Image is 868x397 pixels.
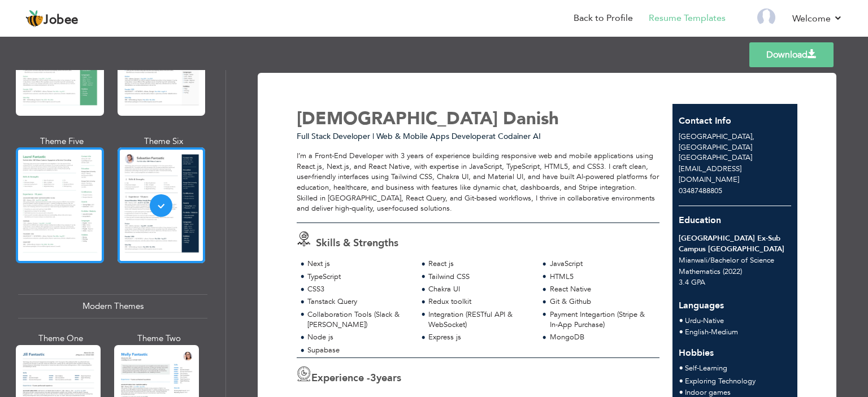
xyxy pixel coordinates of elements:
span: Contact Info [679,115,731,127]
div: Theme One [18,333,103,344]
span: , [752,132,754,142]
div: Git & Github [550,296,653,307]
div: [GEOGRAPHIC_DATA] [672,132,798,163]
a: Jobee [25,10,79,28]
div: Tailwind CSS [428,272,532,282]
span: 03487488805 [679,186,722,196]
div: Collaboration Tools (Slack & [PERSON_NAME]) [307,309,411,330]
img: jobee.io [25,10,44,28]
img: Profile Img [757,8,775,27]
div: Theme Five [18,136,106,147]
span: English [685,327,709,337]
div: Chakra UI [428,284,532,295]
a: Welcome [792,12,843,25]
div: TypeScript [307,272,411,282]
div: React Native [550,284,653,295]
div: HTML5 [550,272,653,282]
div: CSS3 [307,284,411,295]
div: Integration (RESTful API & WebSocket) [428,309,532,330]
div: Theme Six [120,136,208,147]
div: I’m a Front-End Developer with 3 years of experience building responsive web and mobile applicati... [297,151,659,213]
span: - [701,316,703,326]
li: Native [685,316,724,327]
span: Hobbies [679,347,714,359]
span: [EMAIL_ADDRESS][DOMAIN_NAME] [679,164,741,185]
div: Express js [428,332,532,343]
span: Skills & Strengths [316,236,398,250]
span: at Codainer AI [489,131,541,142]
div: Modern Themes [18,294,207,319]
span: 3.4 GPA [679,277,705,287]
span: Urdu [685,316,701,326]
li: Medium [685,327,738,338]
div: Theme Two [116,333,201,344]
a: Resume Templates [649,12,726,25]
span: Mianwali Bachelor of Science [679,255,774,265]
span: Self-Learning [685,363,727,373]
span: Exploring Technology [685,376,756,386]
span: / [708,255,710,265]
span: Languages [679,291,724,312]
div: JavaScript [550,259,653,269]
span: Mathematics [679,267,721,277]
span: [GEOGRAPHIC_DATA] [679,152,752,163]
div: Payment Integartion (Stripe & In-App Purchase) [550,309,653,330]
label: years [370,371,401,386]
span: Full Stack Developer | Web & Mobile Apps Developer [297,131,489,142]
span: [DEMOGRAPHIC_DATA] [297,107,498,130]
div: Tanstack Query [307,296,411,307]
div: Next js [307,259,411,269]
div: MongoDB [550,332,653,343]
div: Node js [307,332,411,343]
span: (2022) [723,267,742,277]
a: Download [749,42,834,67]
a: Back to Profile [574,12,633,25]
span: Education [679,214,721,226]
div: [GEOGRAPHIC_DATA] Ex-Sub Campus [GEOGRAPHIC_DATA] [679,233,791,254]
div: Supabase [307,345,411,356]
span: Jobee [44,14,79,27]
span: [GEOGRAPHIC_DATA] [679,132,752,142]
span: - [709,327,711,337]
div: React js [428,259,532,269]
span: Experience - [311,371,370,385]
span: 3 [370,371,376,385]
div: Redux toolkit [428,296,532,307]
span: Danish [503,107,559,130]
